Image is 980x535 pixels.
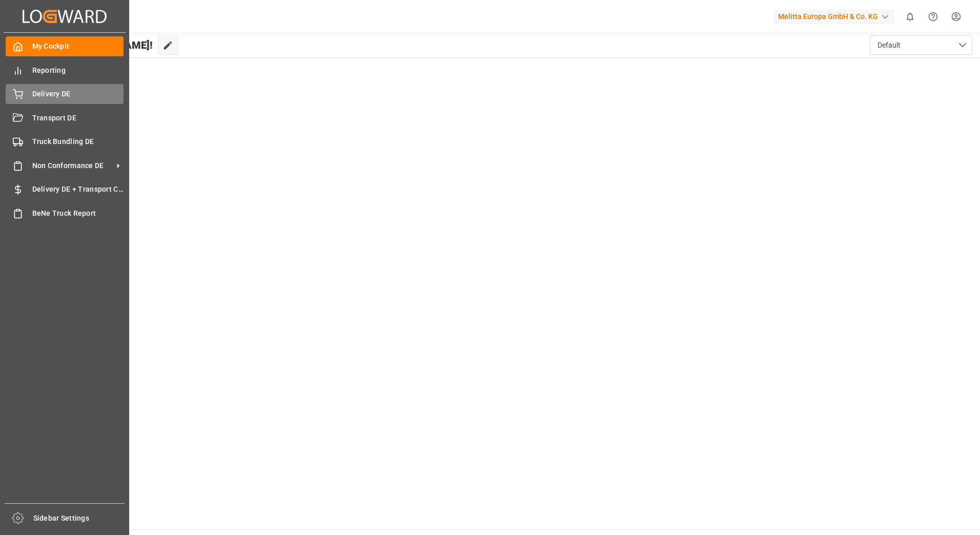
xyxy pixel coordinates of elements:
[32,208,124,219] span: BeNe Truck Report
[6,108,124,128] a: Transport DE
[6,179,124,199] a: Delivery DE + Transport Cost
[6,36,124,56] a: My Cockpit
[32,184,124,195] span: Delivery DE + Transport Cost
[6,132,124,152] a: Truck Bundling DE
[899,5,922,28] button: show 0 new notifications
[6,84,124,104] a: Delivery DE
[32,65,124,76] span: Reporting
[877,40,901,51] span: Default
[32,113,124,124] span: Transport DE
[774,9,894,24] div: Melitta Europa GmbH & Co. KG
[774,7,899,26] button: Melitta Europa GmbH & Co. KG
[43,35,153,55] span: Hello [PERSON_NAME]!
[33,513,125,524] span: Sidebar Settings
[32,41,124,52] span: My Cockpit
[870,35,972,55] button: open menu
[6,203,124,223] a: BeNe Truck Report
[922,5,945,28] button: Help Center
[32,160,113,171] span: Non Conformance DE
[32,136,124,147] span: Truck Bundling DE
[6,60,124,80] a: Reporting
[32,89,124,99] span: Delivery DE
